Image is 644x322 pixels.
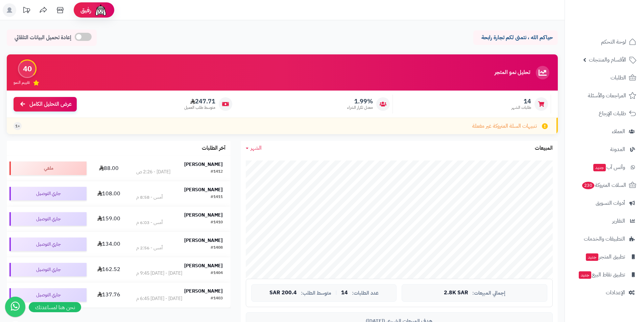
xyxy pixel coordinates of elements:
h3: آخر الطلبات [202,145,225,151]
span: متوسط طلب العميل [184,105,215,110]
a: أدوات التسويق [569,195,640,211]
a: الطلبات [569,70,640,86]
strong: [PERSON_NAME] [184,262,223,269]
a: الشهر [246,144,262,152]
h3: المبيعات [535,145,553,151]
span: وآتس آب [593,163,625,172]
span: تطبيق المتجر [585,252,625,262]
span: تنبيهات السلة المتروكة غير مفعلة [472,122,537,130]
span: 2.8K SAR [444,290,468,296]
span: الشهر [251,144,262,152]
span: الإعدادات [606,288,625,297]
td: 88.00 [89,156,128,181]
strong: [PERSON_NAME] [184,212,223,219]
div: [DATE] - [DATE] 9:45 م [136,270,182,277]
span: الطلبات [611,73,626,82]
div: [DATE] - 2:26 ص [136,169,170,175]
span: +1 [15,123,20,129]
span: طلبات الشهر [511,105,531,110]
div: جاري التوصيل [9,263,87,276]
strong: [PERSON_NAME] [184,186,223,193]
a: الإعدادات [569,284,640,301]
a: تحديثات المنصة [18,3,35,19]
div: #1408 [211,245,223,251]
a: عرض التحليل الكامل [14,97,77,112]
div: #1404 [211,270,223,277]
strong: [PERSON_NAME] [184,161,223,168]
span: جديد [579,271,591,279]
span: أدوات التسويق [596,198,625,208]
a: تطبيق نقاط البيعجديد [569,267,640,283]
span: متوسط الطلب: [301,290,331,296]
span: 14 [511,98,531,105]
span: عرض التحليل الكامل [29,100,72,108]
a: العملاء [569,123,640,140]
span: المراجعات والأسئلة [588,91,626,100]
a: المراجعات والأسئلة [569,88,640,104]
div: #1411 [211,194,223,201]
span: | [335,290,337,295]
a: المدونة [569,141,640,157]
a: طلبات الإرجاع [569,105,640,122]
span: التطبيقات والخدمات [584,234,625,244]
span: إجمالي المبيعات: [472,290,505,296]
a: لوحة التحكم [569,34,640,50]
span: الأقسام والمنتجات [589,55,626,65]
td: 134.00 [89,232,128,257]
div: أمس - 2:56 م [136,245,163,251]
span: 247.71 [184,98,215,105]
td: 137.76 [89,282,128,307]
a: وآتس آبجديد [569,159,640,175]
div: أمس - 6:03 م [136,219,163,226]
span: معدل تكرار الشراء [347,105,373,110]
span: 230 [582,182,594,189]
div: جاري التوصيل [9,212,87,226]
div: [DATE] - [DATE] 6:45 م [136,295,182,302]
span: العملاء [612,127,625,136]
div: #1403 [211,295,223,302]
span: السلات المتروكة [581,180,626,190]
div: #1410 [211,219,223,226]
td: 162.52 [89,257,128,282]
td: 159.00 [89,206,128,231]
div: جاري التوصيل [9,288,87,302]
a: تطبيق المتجرجديد [569,249,640,265]
span: طلبات الإرجاع [599,109,626,118]
span: تقييم النمو [14,80,30,85]
div: جاري التوصيل [9,187,87,200]
span: رفيق [80,6,91,14]
p: حياكم الله ، نتمنى لكم تجارة رابحة [478,34,553,42]
a: التطبيقات والخدمات [569,231,640,247]
div: #1412 [211,169,223,175]
img: ai-face.png [94,3,108,17]
span: 14 [341,290,348,296]
span: جديد [593,164,606,171]
span: 1.99% [347,98,373,105]
span: التقارير [612,216,625,226]
div: ملغي [9,162,87,175]
span: إعادة تحميل البيانات التلقائي [15,34,71,42]
td: 108.00 [89,181,128,206]
span: تطبيق نقاط البيع [578,270,625,279]
span: جديد [586,253,598,261]
span: عدد الطلبات: [352,290,379,296]
strong: [PERSON_NAME] [184,288,223,295]
strong: [PERSON_NAME] [184,237,223,244]
div: جاري التوصيل [9,238,87,251]
a: السلات المتروكة230 [569,177,640,193]
a: التقارير [569,213,640,229]
div: أمس - 8:58 م [136,194,163,201]
span: المدونة [610,145,625,154]
span: لوحة التحكم [601,37,626,47]
h3: تحليل نمو المتجر [495,70,530,76]
span: 200.4 SAR [269,290,297,296]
